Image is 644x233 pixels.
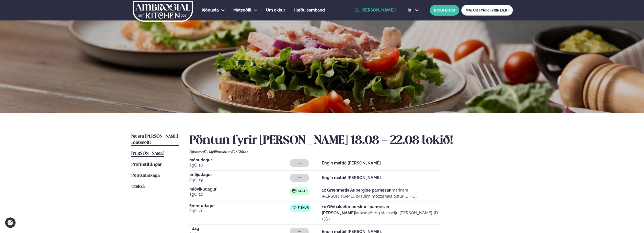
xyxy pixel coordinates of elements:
span: (D ) Mjólkurvörur , [203,150,231,154]
a: Prófílstillingar [131,162,162,168]
img: logo [132,1,193,22]
span: Fiskur [298,206,309,210]
div: Ofnæmi: [189,150,513,154]
span: ágú. 18 [189,162,290,168]
h2: Pöntun fyrir [PERSON_NAME] 18.08 - 22.08 lokið! [189,134,513,148]
span: Hafðu samband [294,8,325,13]
a: MATUR FYRIR FYRIRTÆKI [461,5,513,16]
p: lauksmjör og steinselju [PERSON_NAME]. (D ) (G ) [322,204,440,222]
strong: 1x Ofnbakaður þorskur í parmesan [PERSON_NAME] [322,204,389,215]
span: Pöntunarsaga [131,173,160,178]
span: --- [297,161,301,165]
span: Um okkur [266,8,285,13]
button: is [404,8,423,12]
a: Matseðill [233,7,251,13]
span: fimmtudagur [189,204,290,208]
button: BÓKA BORÐ [430,5,459,16]
a: Pöntunarsaga [131,173,160,179]
span: is [408,8,412,12]
span: (G ) Glúten [231,150,248,154]
strong: Engin máltíð [PERSON_NAME]. [322,161,382,165]
span: þriðjudagur [189,173,290,177]
a: Þjónusta [202,7,219,13]
span: ágú. 21 [189,208,290,214]
a: Næstu [PERSON_NAME] matseðill [131,134,179,146]
span: ágú. 20 [189,191,290,197]
span: ágú. 19 [189,177,290,183]
a: Útskrá [131,184,145,190]
a: [PERSON_NAME]! [355,8,396,13]
a: Um okkur [266,7,285,13]
strong: 1x Grænmetis Aubergine parmesan [322,188,392,193]
img: salad.svg [292,189,296,193]
span: Næstu [PERSON_NAME] matseðill [131,134,178,145]
p: marinara [PERSON_NAME], bráðinn mozzarella ostur (D ) (G ) [322,187,440,199]
span: Prófílstillingar [131,162,162,167]
span: Þjónusta [202,8,219,13]
span: miðvikudagur [189,187,290,191]
span: Í dag [189,227,290,231]
span: Salat [298,189,307,193]
span: Matseðill [233,8,251,13]
span: --- [297,176,301,180]
a: Cookie settings [5,217,16,228]
span: [PERSON_NAME] [131,151,164,156]
a: [PERSON_NAME] [131,151,164,157]
strong: Engin máltíð [PERSON_NAME]. [322,175,382,180]
span: mánudagur [189,158,290,162]
img: fish.svg [292,205,296,209]
span: Útskrá [131,184,145,189]
a: Hafðu samband [294,7,325,13]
